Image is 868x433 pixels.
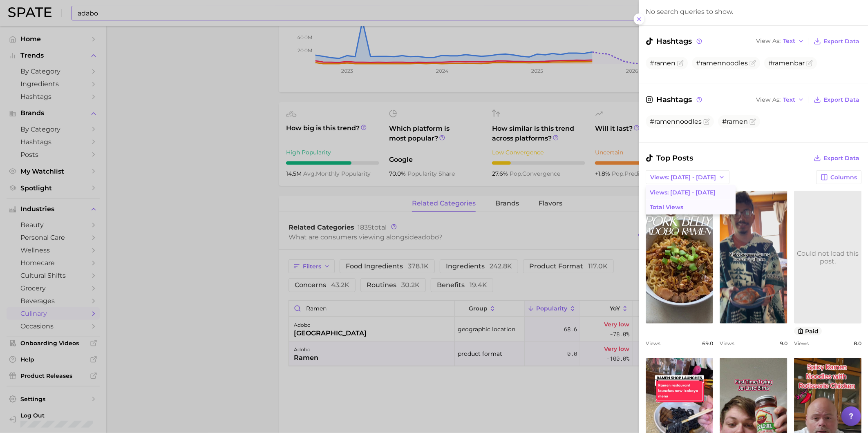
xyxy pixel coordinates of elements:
button: Export Data [812,152,861,164]
button: View AsText [754,94,806,105]
div: No search queries to show. [646,8,861,16]
span: Export Data [823,96,859,103]
span: 9.0 [780,340,787,346]
button: Flag as miscategorized or irrelevant [677,60,684,67]
span: #ramen [722,118,748,125]
span: Text [783,39,795,43]
button: Flag as miscategorized or irrelevant [749,118,756,125]
span: Views [794,340,809,346]
span: Views [646,340,660,346]
span: Views [720,340,734,346]
span: #ramennoodles [696,59,748,67]
span: Export Data [823,155,859,162]
span: Views: [DATE] - [DATE] [650,189,716,196]
span: 69.0 [702,340,713,346]
span: #ramenbar [768,59,805,67]
span: Views: [DATE] - [DATE] [650,174,716,181]
button: Flag as miscategorized or irrelevant [806,60,813,67]
span: Hashtags [646,94,703,105]
span: #ramen [650,59,676,67]
button: Flag as miscategorized or irrelevant [749,60,756,67]
span: View As [756,39,781,43]
button: Columns [816,170,861,184]
button: paid [794,327,822,335]
button: Export Data [812,36,861,47]
span: Export Data [823,38,859,45]
a: Could not load this post. [794,191,861,324]
span: Text [783,98,795,102]
button: Flag as miscategorized or irrelevant [703,118,710,125]
span: Top Posts [646,152,693,164]
button: View AsText [754,36,806,47]
span: Hashtags [646,36,703,47]
div: Could not load this post. [794,250,861,265]
span: View As [756,98,781,102]
span: Total Views [650,204,683,211]
span: Columns [830,174,857,181]
span: #ramennoodles [650,118,702,125]
ul: Views: [DATE] - [DATE] [646,185,736,214]
button: Export Data [812,94,861,105]
button: Views: [DATE] - [DATE] [646,170,729,184]
span: 8.0 [854,340,861,346]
